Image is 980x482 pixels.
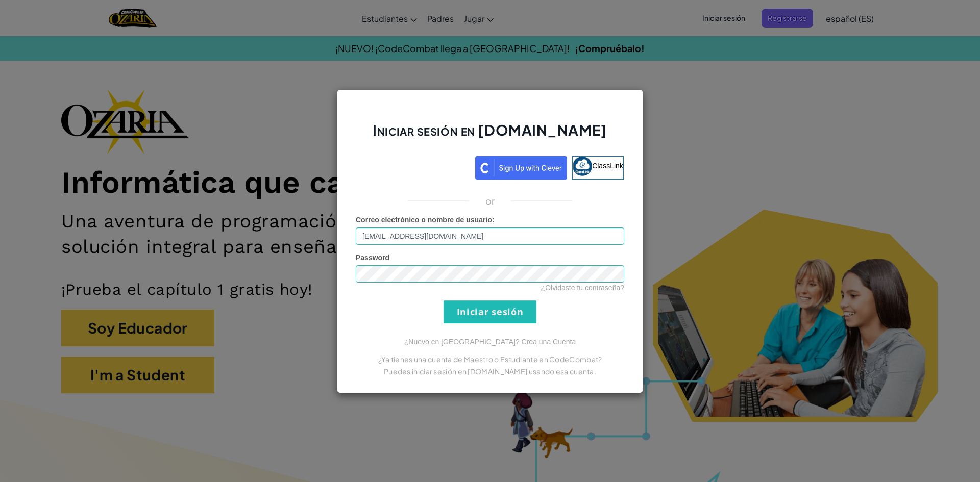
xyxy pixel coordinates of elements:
[573,157,592,176] img: classlink-logo-small.png
[475,156,567,180] img: clever_sso_button@2x.png
[485,195,495,207] p: or
[356,353,624,365] p: ¿Ya tienes una cuenta de Maestro o Estudiante en CodeCombat?
[541,284,624,292] a: ¿Olvidaste tu contraseña?
[404,338,576,346] a: ¿Nuevo en [GEOGRAPHIC_DATA]? Crea una Cuenta
[356,365,624,377] p: Puedes iniciar sesión en [DOMAIN_NAME] usando esa cuenta.
[444,300,536,323] input: Iniciar sesión
[351,155,475,177] iframe: Botón Iniciar sesión con Google
[356,216,492,224] span: Correo electrónico o nombre de usuario
[592,161,623,169] span: ClassLink
[356,253,389,262] span: Password
[356,215,495,225] label: :
[356,120,624,150] h2: Iniciar sesión en [DOMAIN_NAME]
